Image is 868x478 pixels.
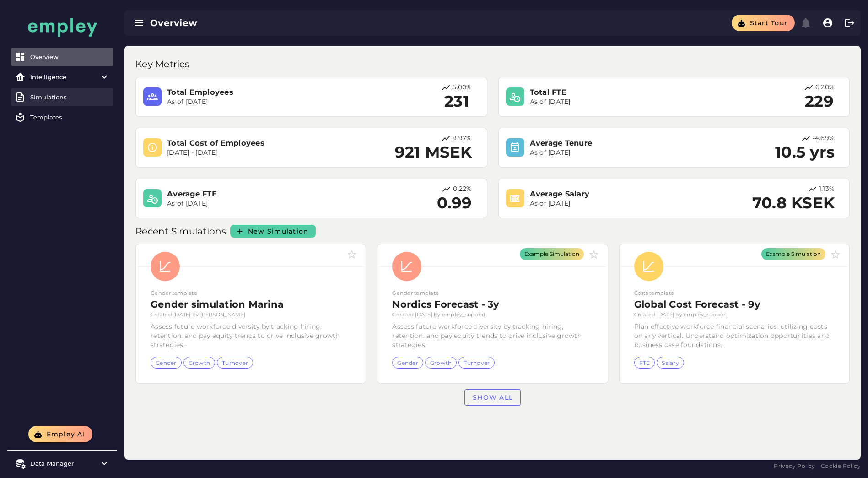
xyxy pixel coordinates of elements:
[30,114,110,121] div: Templates
[464,389,521,406] a: Show all
[752,194,835,212] h2: 70.8 KSEK
[395,143,472,162] h2: 921 MSEK
[530,199,698,208] p: As of [DATE]
[167,148,335,158] p: [DATE] - [DATE]
[167,87,335,98] h3: Total Employees
[167,98,335,107] p: As of [DATE]
[813,134,835,143] p: -4.69%
[530,87,698,98] h3: Total FTE
[774,462,815,471] a: Privacy Policy
[30,460,94,467] div: Data Manager
[453,134,472,143] p: 9.97%
[441,92,472,111] h2: 231
[453,83,472,92] p: 5.00%
[167,199,335,208] p: As of [DATE]
[815,83,835,92] p: 6.20%
[135,224,228,239] p: Recent Simulations
[775,143,835,162] h2: 10.5 yrs
[46,430,85,438] span: Empley AI
[530,138,698,148] h3: Average Tenure
[749,19,787,27] span: Start tour
[530,98,698,107] p: As of [DATE]
[821,462,861,471] a: Cookie Policy
[135,57,191,71] p: Key Metrics
[804,92,835,111] h2: 229
[530,189,698,199] h3: Average Salary
[11,48,113,66] a: Overview
[437,194,472,212] h2: 0.99
[150,16,441,29] div: Overview
[28,426,92,442] button: Empley AI
[732,15,795,31] button: Start tour
[472,393,513,402] span: Show all
[167,189,335,199] h3: Average FTE
[30,53,110,60] div: Overview
[30,93,110,101] div: Simulations
[230,225,316,238] a: New Simulation
[11,88,113,106] a: Simulations
[11,108,113,126] a: Templates
[819,185,835,194] p: 1.13%
[167,138,335,148] h3: Total Cost of Employees
[30,73,94,81] div: Intelligence
[453,185,472,194] p: 0.22%
[530,148,698,158] p: As of [DATE]
[248,227,309,235] span: New Simulation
